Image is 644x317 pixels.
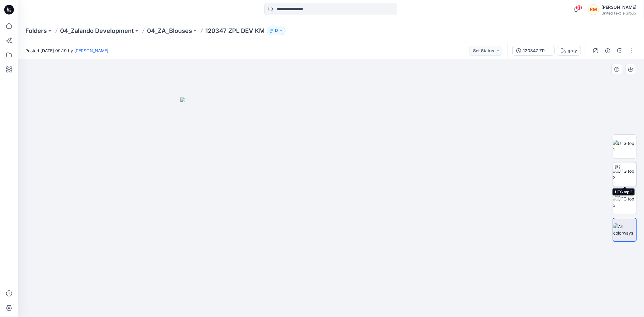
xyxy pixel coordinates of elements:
[613,168,636,181] img: UTG top 2
[205,27,264,35] p: 120347 ZPL DEV KM
[25,47,108,54] span: Posted [DATE] 09:19 by
[601,11,636,15] div: United Textile Group
[576,5,582,10] span: 81
[557,46,581,56] button: grey
[25,27,47,35] a: Folders
[74,48,108,53] a: [PERSON_NAME]
[613,140,636,153] img: UTG top 1
[523,47,551,54] div: 120347 ZPL PRO2 KM
[603,46,613,56] button: Details
[588,4,599,15] div: KM
[60,27,134,35] a: 04_Zalando Development
[274,27,278,34] p: 12
[613,196,636,208] img: UTG top 3
[512,46,555,56] button: 120347 ZPL PRO2 KM
[180,98,482,317] img: eyJhbGciOiJIUzI1NiIsImtpZCI6IjAiLCJzbHQiOiJzZXMiLCJ0eXAiOiJKV1QifQ.eyJkYXRhIjp7InR5cGUiOiJzdG9yYW...
[267,27,286,35] button: 12
[147,27,192,35] a: 04_ZA_Blouses
[601,4,636,11] div: [PERSON_NAME]
[568,47,577,54] div: grey
[613,223,636,236] img: All colorways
